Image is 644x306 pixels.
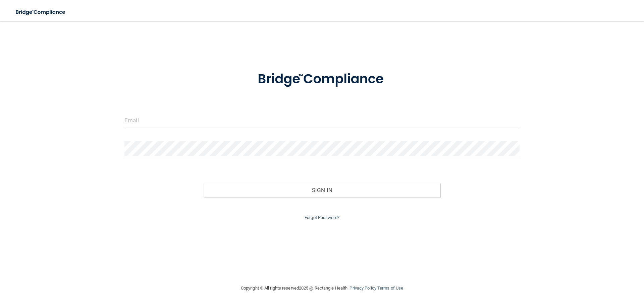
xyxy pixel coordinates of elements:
[10,5,72,19] img: bridge_compliance_login_screen.278c3ca4.svg
[124,113,520,128] input: Email
[305,215,339,220] a: Forgot Password?
[200,277,444,299] div: Copyright © All rights reserved 2025 @ Rectangle Health | |
[350,286,376,291] a: Privacy Policy
[244,62,400,97] img: bridge_compliance_login_screen.278c3ca4.svg
[377,286,403,291] a: Terms of Use
[204,183,441,198] button: Sign In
